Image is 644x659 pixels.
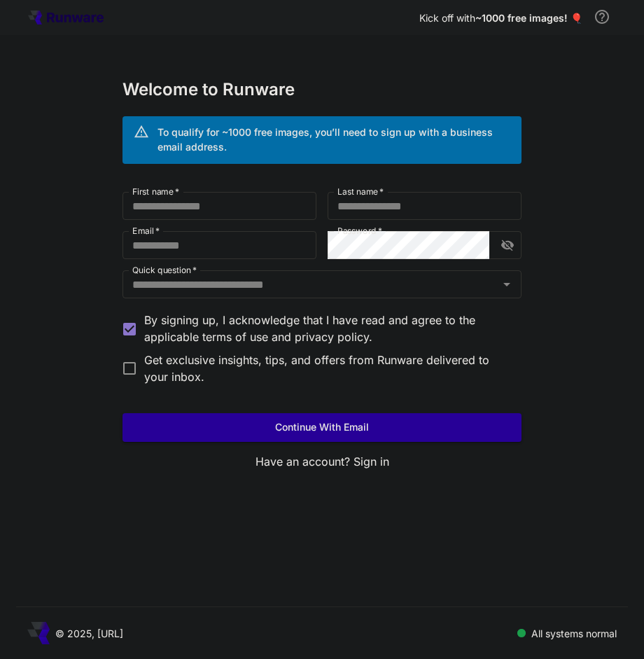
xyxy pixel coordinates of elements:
button: Sign in [353,453,389,471]
button: toggle password visibility [495,233,520,258]
p: By signing up, I acknowledge that I have read and agree to the applicable and [144,312,510,346]
span: ~1000 free images! 🎈 [475,12,582,24]
button: By signing up, I acknowledge that I have read and agree to the applicable and privacy policy. [202,328,268,346]
p: privacy policy. [295,328,372,346]
label: Email [132,225,160,237]
p: Have an account? [122,453,521,471]
label: First name [132,186,179,197]
button: In order to qualify for free credit, you need to sign up with a business email address and click ... [588,3,616,31]
button: Continue with email [122,413,521,442]
p: © 2025, [URL] [55,626,123,641]
div: To qualify for ~1000 free images, you’ll need to sign up with a business email address. [157,125,510,154]
label: Last name [337,186,384,197]
span: Get exclusive insights, tips, and offers from Runware delivered to your inbox. [144,352,510,385]
span: Kick off with [419,12,475,24]
h3: Welcome to Runware [122,80,521,99]
button: Open [497,275,517,294]
label: Password [337,225,382,237]
button: By signing up, I acknowledge that I have read and agree to the applicable terms of use and [295,328,372,346]
p: terms of use [202,328,268,346]
label: Quick question [132,264,197,276]
p: All systems normal [531,626,617,641]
